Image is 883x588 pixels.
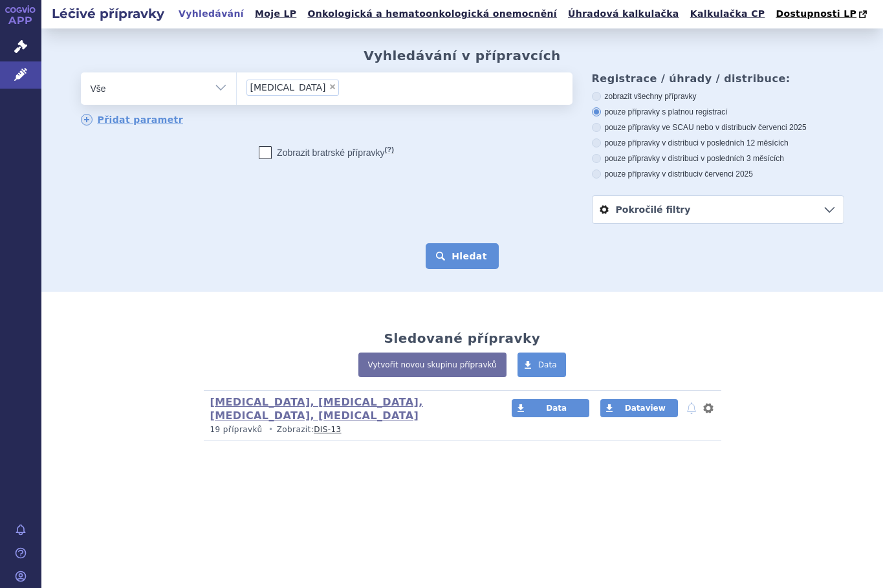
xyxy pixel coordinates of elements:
[752,123,807,132] span: v červenci 2025
[303,5,561,23] a: Onkologická a hematoonkologická onemocnění
[210,396,423,422] a: [MEDICAL_DATA], [MEDICAL_DATA], [MEDICAL_DATA], [MEDICAL_DATA]
[776,8,856,19] span: Dostupnosti LP
[625,404,666,413] span: Dataview
[81,114,184,125] a: Přidat parametr
[592,169,844,179] label: pouze přípravky v distribuci
[592,72,844,85] h3: Registrace / úhrady / distribuce:
[592,153,844,164] label: pouze přípravky v distribuci v posledních 3 měsících
[426,243,499,269] button: Hledat
[329,83,336,91] span: ×
[343,79,397,95] input: [MEDICAL_DATA]
[259,146,394,159] label: Zobrazit bratrské přípravky
[592,138,844,148] label: pouze přípravky v distribuci v posledních 12 měsících
[512,399,589,417] a: Data
[358,353,507,377] a: Vytvořit novou skupinu přípravků
[592,91,844,102] label: zobrazit všechny přípravky
[385,146,394,154] abbr: (?)
[592,122,844,133] label: pouze přípravky ve SCAU nebo v distribuci
[384,331,541,346] h2: Sledované přípravky
[175,5,248,23] a: Vyhledávání
[564,5,683,23] a: Úhradová kalkulačka
[210,424,488,435] p: Zobrazit:
[41,5,175,23] h2: Léčivé přípravky
[685,400,698,416] button: notifikace
[364,48,561,63] h2: Vyhledávání v přípravcích
[538,360,557,369] span: Data
[314,425,341,434] a: DIS-13
[702,400,715,416] button: nastavení
[518,353,567,377] a: Data
[251,5,300,23] a: Moje LP
[592,107,844,117] label: pouze přípravky s platnou registrací
[772,5,873,23] a: Dostupnosti LP
[265,424,277,435] i: •
[600,399,678,417] a: Dataview
[686,5,769,23] a: Kalkulačka CP
[546,404,567,413] span: Data
[210,425,263,434] span: 19 přípravků
[699,169,753,179] span: v červenci 2025
[250,83,326,92] span: [MEDICAL_DATA]
[593,196,844,223] a: Pokročilé filtry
